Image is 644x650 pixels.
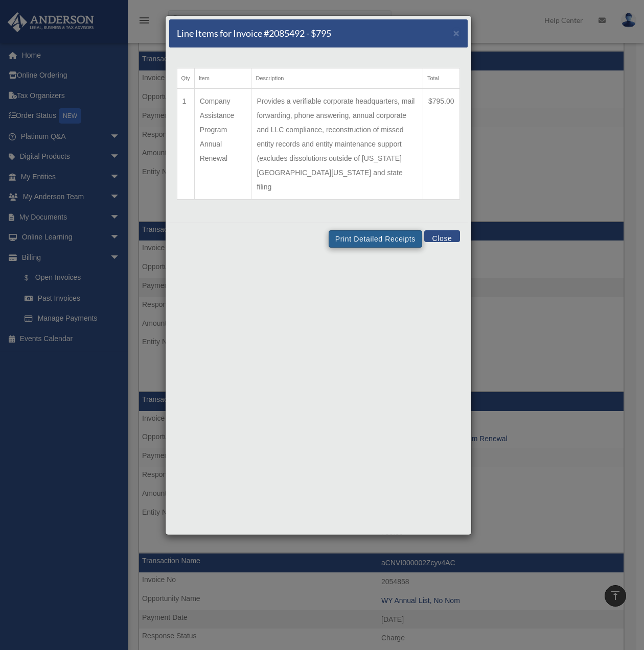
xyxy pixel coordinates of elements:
[194,88,251,200] td: Company Assistance Program Annual Renewal
[423,68,459,89] th: Total
[453,28,460,38] button: Close
[424,230,459,242] button: Close
[177,27,331,40] h5: Line Items for Invoice #2085492 - $795
[194,68,251,89] th: Item
[329,230,422,248] button: Print Detailed Receipts
[177,88,194,200] td: 1
[453,27,460,39] span: ×
[251,88,423,200] td: Provides a verifiable corporate headquarters, mail forwarding, phone answering, annual corporate ...
[177,68,194,89] th: Qty
[251,68,423,89] th: Description
[423,88,459,200] td: $795.00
